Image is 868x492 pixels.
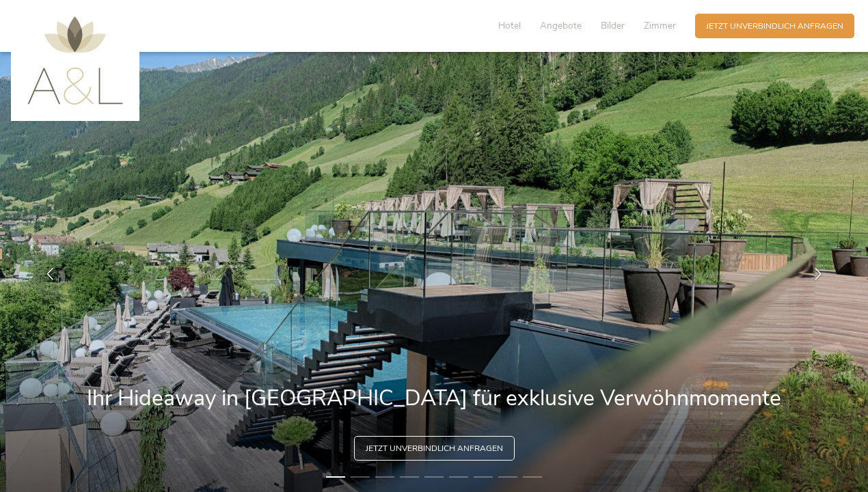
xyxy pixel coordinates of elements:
[498,19,521,32] span: Hotel
[366,443,503,454] span: Jetzt unverbindlich anfragen
[540,19,582,32] span: Angebote
[27,16,123,105] img: AMONTI & LUNARIS Wellnessresort
[706,20,843,32] span: Jetzt unverbindlich anfragen
[644,19,676,32] span: Zimmer
[601,19,625,32] span: Bilder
